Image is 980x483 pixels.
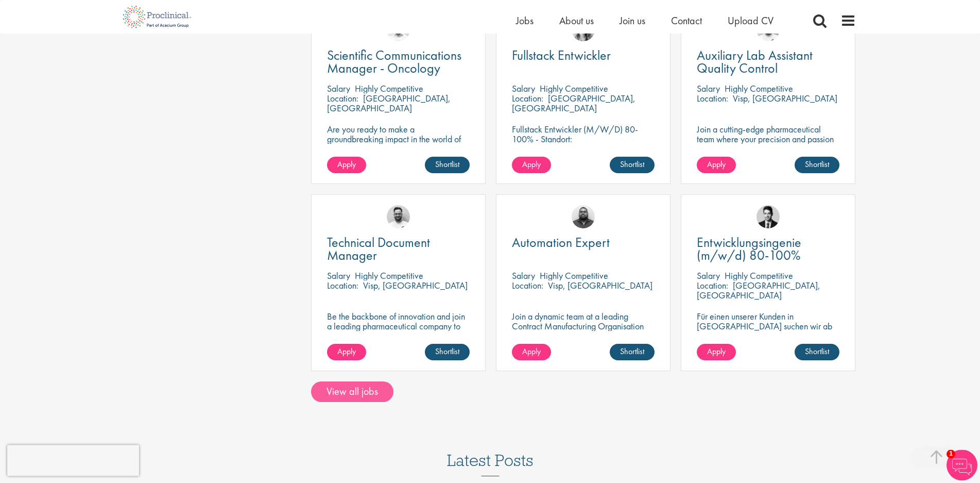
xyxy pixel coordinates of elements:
span: Salary [697,270,720,281]
a: Contact [671,14,702,27]
p: Highly Competitive [355,82,423,94]
span: Apply [337,159,356,170]
span: Location: [512,92,543,104]
span: Location: [512,279,543,291]
a: Automation Expert [512,236,655,249]
a: Upload CV [728,14,773,27]
iframe: reCAPTCHA [7,445,139,476]
p: Highly Competitive [540,82,608,94]
img: Thomas Wenig [757,205,780,228]
p: Für einen unserer Kunden in [GEOGRAPHIC_DATA] suchen wir ab sofort einen Entwicklungsingenieur Ku... [697,311,839,360]
a: Apply [512,344,551,360]
p: Highly Competitive [725,270,793,281]
span: Location: [327,92,358,104]
a: Shortlist [610,157,655,173]
a: Shortlist [425,157,470,173]
a: Apply [327,157,366,173]
span: Apply [522,346,541,357]
p: Visp, [GEOGRAPHIC_DATA] [733,92,837,104]
span: Apply [522,159,541,170]
span: Salary [327,270,350,281]
span: Fullstack Entwickler [512,46,611,64]
span: Salary [512,270,535,281]
span: Location: [327,279,358,291]
p: Join a dynamic team at a leading Contract Manufacturing Organisation (CMO) and contribute to grou... [512,311,655,360]
a: Auxiliary Lab Assistant Quality Control [697,49,839,75]
img: Emile De Beer [387,205,410,228]
span: Location: [697,92,728,104]
span: Salary [512,82,535,94]
span: 1 [947,449,955,458]
span: Apply [707,346,726,357]
p: [GEOGRAPHIC_DATA], [GEOGRAPHIC_DATA] [512,92,635,114]
a: Apply [512,157,551,173]
h3: Latest Posts [447,452,534,476]
a: Apply [327,344,366,360]
span: Scientific Communications Manager - Oncology [327,46,461,77]
p: Be the backbone of innovation and join a leading pharmaceutical company to help keep life-changin... [327,311,470,351]
a: Join us [620,14,645,27]
p: Join a cutting-edge pharmaceutical team where your precision and passion for quality will help sh... [697,124,839,163]
span: Salary [327,82,350,94]
p: Visp, [GEOGRAPHIC_DATA] [548,279,652,291]
span: Apply [337,346,356,357]
a: View all jobs [311,381,393,402]
a: Shortlist [795,344,839,360]
span: Technical Document Manager [327,234,430,264]
p: Highly Competitive [540,270,608,281]
img: Chatbot [947,449,977,480]
a: Scientific Communications Manager - Oncology [327,49,470,75]
span: Automation Expert [512,234,610,251]
a: Shortlist [795,157,839,173]
a: Entwicklungsingenie (m/w/d) 80-100% [697,236,839,262]
p: Are you ready to make a groundbreaking impact in the world of biotechnology? Join a growing compa... [327,124,470,173]
a: About us [559,14,594,27]
span: Location: [697,279,728,291]
p: Highly Competitive [725,82,793,94]
a: Technical Document Manager [327,236,470,262]
a: Shortlist [610,344,655,360]
span: Auxiliary Lab Assistant Quality Control [697,46,813,77]
span: Salary [697,82,720,94]
img: Ashley Bennett [572,205,595,228]
a: Shortlist [425,344,470,360]
p: Fullstack Entwickler (M/W/D) 80-100% - Standort: [GEOGRAPHIC_DATA], [GEOGRAPHIC_DATA] - Arbeitsze... [512,124,655,173]
p: [GEOGRAPHIC_DATA], [GEOGRAPHIC_DATA] [327,92,451,114]
a: Fullstack Entwickler [512,49,655,62]
a: Apply [697,344,736,360]
a: Jobs [516,14,534,27]
span: Entwicklungsingenie (m/w/d) 80-100% [697,234,801,264]
p: Visp, [GEOGRAPHIC_DATA] [363,279,468,291]
span: Apply [707,159,726,170]
a: Apply [697,157,736,173]
p: Highly Competitive [355,270,423,281]
p: [GEOGRAPHIC_DATA], [GEOGRAPHIC_DATA] [697,279,820,301]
